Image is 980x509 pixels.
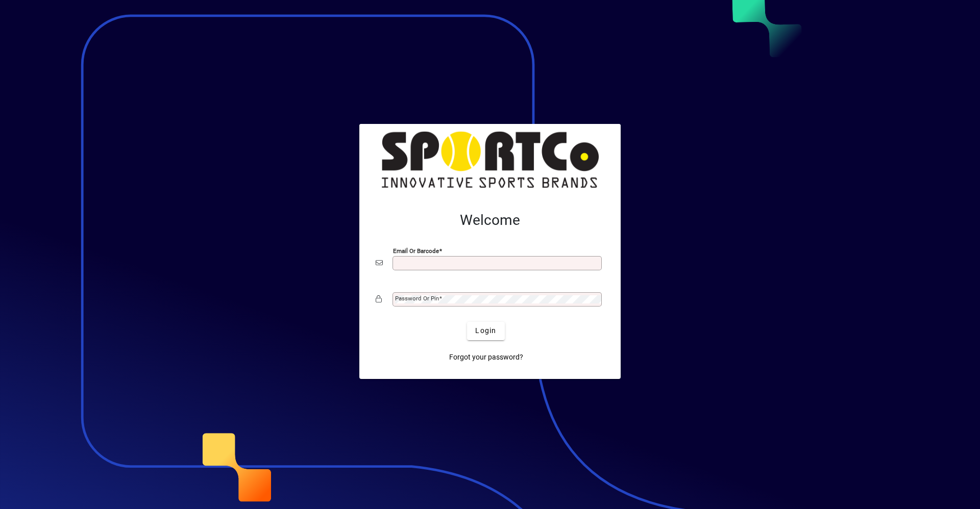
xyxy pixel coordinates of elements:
[445,348,527,367] a: Forgot your password?
[475,325,496,336] span: Login
[395,295,439,302] mat-label: Password or Pin
[376,212,604,229] h2: Welcome
[467,322,504,340] button: Login
[393,247,439,254] mat-label: Email or Barcode
[449,352,523,363] span: Forgot your password?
